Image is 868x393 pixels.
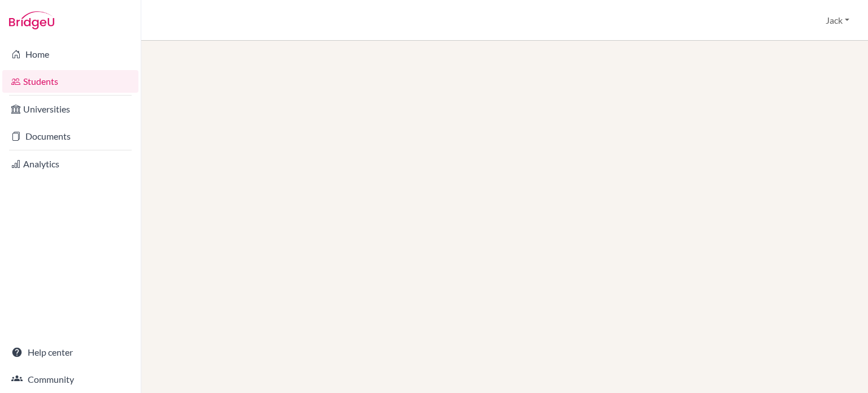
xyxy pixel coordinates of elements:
[2,70,138,93] a: Students
[821,10,854,31] button: Jack
[2,153,138,175] a: Analytics
[2,341,138,364] a: Help center
[2,43,138,66] a: Home
[2,368,138,391] a: Community
[2,98,138,120] a: Universities
[9,11,54,29] img: Bridge-U
[2,125,138,148] a: Documents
